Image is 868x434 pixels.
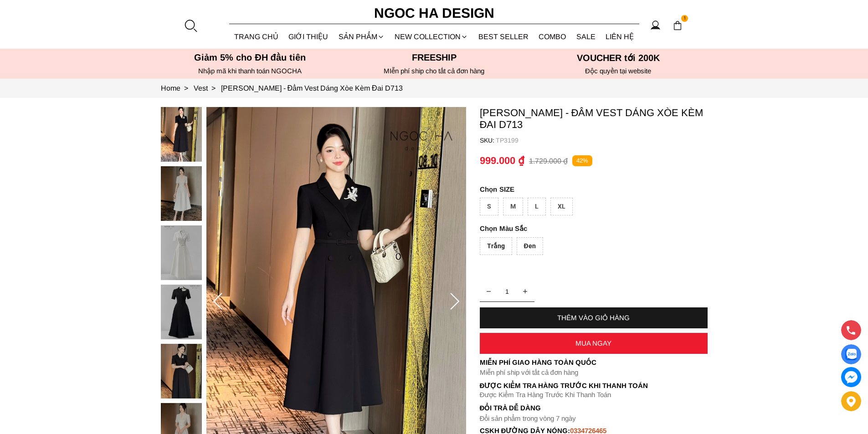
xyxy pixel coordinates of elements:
[161,344,202,398] img: Irene Dress - Đầm Vest Dáng Xòe Kèm Đai D713_mini_4
[845,349,857,360] img: Display image
[161,285,202,339] img: Irene Dress - Đầm Vest Dáng Xòe Kèm Đai D713_mini_3
[180,84,192,92] span: >
[571,25,601,49] a: SALE
[480,137,496,144] h6: SKU:
[503,198,523,215] div: M
[194,84,221,92] a: Link to Vest
[517,237,543,255] div: Đen
[480,314,708,322] div: THÊM VÀO GIỎ HÀNG
[480,382,708,390] p: Được Kiểm Tra Hàng Trước Khi Thanh Toán
[480,185,708,193] p: SIZE
[528,198,546,215] div: L
[480,391,708,399] p: Được Kiểm Tra Hàng Trước Khi Thanh Toán
[480,339,708,347] div: MUA NGAY
[496,137,708,144] p: TP3199
[221,84,403,92] a: Link to Irene Dress - Đầm Vest Dáng Xòe Kèm Đai D713
[841,344,861,364] a: Display image
[480,237,512,255] div: Trắng
[480,358,596,366] font: Miễn phí giao hàng toàn quốc
[194,52,306,62] font: Giảm 5% cho ĐH đầu tiên
[480,414,576,422] font: Đổi sản phẩm trong vòng 7 ngày
[572,155,592,167] p: 42%
[601,25,639,49] a: LIÊN HỆ
[161,225,202,280] img: Irene Dress - Đầm Vest Dáng Xòe Kèm Đai D713_mini_2
[473,25,534,49] a: BEST SELLER
[198,67,302,75] font: Nhập mã khi thanh toán NGOCHA
[390,25,473,49] a: NEW COLLECTION
[229,25,284,49] a: TRANG CHỦ
[208,84,219,92] span: >
[841,367,861,387] a: messenger
[480,155,524,167] p: 999.000 ₫
[529,157,568,165] p: 1.729.000 ₫
[550,198,573,215] div: XL
[480,404,708,412] h6: Đổi trả dễ dàng
[334,25,390,49] div: SẢN PHẨM
[412,52,457,62] font: Freeship
[673,20,683,31] img: img-CART-ICON-ksit0nf1
[529,52,708,63] h5: VOUCHER tới 200K
[161,166,202,221] img: Irene Dress - Đầm Vest Dáng Xòe Kèm Đai D713_mini_1
[480,198,498,215] div: S
[534,25,571,49] a: Combo
[480,282,534,301] input: Quantity input
[345,67,524,75] h6: MIễn phí ship cho tất cả đơn hàng
[161,84,194,92] a: Link to Home
[366,2,503,24] a: Ngoc Ha Design
[529,67,708,75] h6: Độc quyền tại website
[480,368,578,376] font: Miễn phí ship với tất cả đơn hàng
[480,107,708,131] p: [PERSON_NAME] - Đầm Vest Dáng Xòe Kèm Đai D713
[480,225,682,233] p: Màu Sắc
[283,25,334,49] a: GIỚI THIỆU
[681,15,688,22] span: 1
[161,107,202,162] img: Irene Dress - Đầm Vest Dáng Xòe Kèm Đai D713_mini_0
